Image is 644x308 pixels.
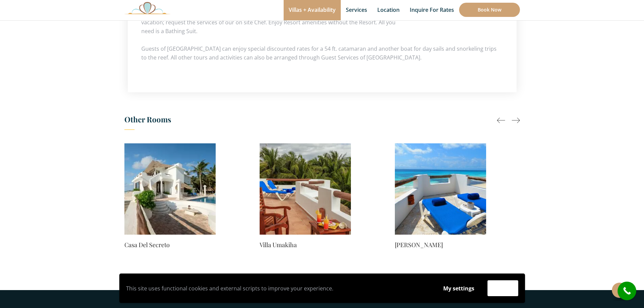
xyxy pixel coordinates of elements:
p: Guests of [GEOGRAPHIC_DATA] can enjoy special discounted rates for a 54 ft. catamaran and another... [141,44,503,62]
a: Casa Del Secreto [124,240,216,250]
img: Awesome Logo [124,2,170,14]
a: Book Now [459,3,520,17]
a: Villa Umakiha [260,240,351,250]
a: call [618,282,636,300]
p: This site uses functional cookies and external scripts to improve your experience. [126,283,430,293]
i: call [619,283,635,299]
button: Accept [487,280,518,296]
h3: Other Rooms [124,113,520,130]
a: [PERSON_NAME] [395,240,486,250]
button: My settings [437,281,481,296]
